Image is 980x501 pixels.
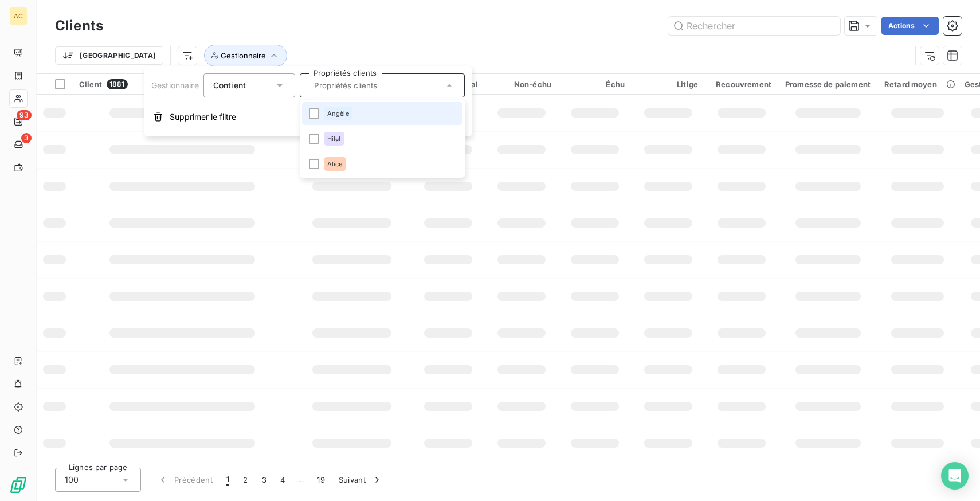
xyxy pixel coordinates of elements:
[204,45,287,66] button: Gestionnaire
[638,80,698,89] div: Litige
[170,111,236,123] span: Supprimer le filtre
[712,80,771,89] div: Recouvrement
[668,17,840,35] input: Rechercher
[884,80,951,89] div: Retard moyen
[236,468,254,492] button: 2
[785,80,871,89] div: Promesse de paiement
[327,161,343,167] span: Alice
[55,15,103,36] h3: Clients
[226,474,229,486] span: 1
[273,468,292,492] button: 4
[55,46,163,65] button: [GEOGRAPHIC_DATA]
[221,51,266,60] span: Gestionnaire
[565,80,625,89] div: Échu
[310,468,332,492] button: 19
[150,468,219,492] button: Précédent
[309,80,444,91] input: Propriétés clients
[65,474,79,486] span: 100
[213,80,246,90] span: Contient
[327,135,341,142] span: Hilal
[941,462,969,490] div: Open Intercom Messenger
[17,110,32,120] span: 93
[21,133,32,143] span: 3
[332,468,390,492] button: Suivant
[9,476,28,494] img: Logo LeanPay
[219,468,236,492] button: 1
[292,471,310,489] span: …
[144,104,472,130] button: Supprimer le filtre
[9,7,28,25] div: AC
[79,80,102,89] span: Client
[255,468,273,492] button: 3
[151,80,199,90] span: Gestionnaire
[327,110,349,117] span: Angèle
[881,17,939,35] button: Actions
[492,80,551,89] div: Non-échu
[107,79,128,89] span: 1881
